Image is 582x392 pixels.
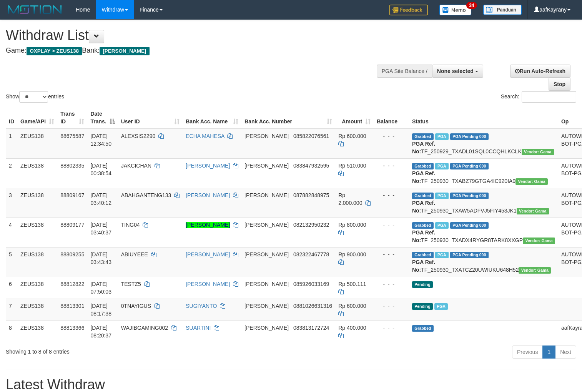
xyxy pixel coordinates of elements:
th: Amount: activate to sort column ascending [335,107,374,129]
td: ZEUS138 [17,158,57,188]
div: - - - [377,162,406,169]
div: - - - [377,324,406,332]
span: 88809167 [60,192,84,198]
b: PGA Ref. No: [412,200,435,214]
span: Marked by aafpengsreynich [435,133,449,140]
th: Bank Acc. Name: activate to sort column ascending [183,107,241,129]
h1: Withdraw List [6,28,380,43]
span: 88809255 [60,251,84,257]
td: ZEUS138 [17,321,57,342]
a: [PERSON_NAME] [186,281,230,287]
td: TF_250929_TXADL01SQL0CCQHLKCLK [409,129,558,159]
span: Vendor URL: https://trx31.1velocity.biz [515,178,548,185]
td: 1 [6,129,17,159]
span: 88675587 [60,133,84,139]
span: Grabbed [412,163,434,169]
span: Copy 087882848975 to clipboard [293,192,329,198]
td: ZEUS138 [17,247,57,277]
b: PGA Ref. No: [412,259,435,273]
div: PGA Site Balance / [377,65,432,78]
a: ECHA MAHESA [186,133,224,139]
span: PGA Pending [450,252,489,258]
span: [DATE] 03:43:43 [90,251,111,265]
td: 2 [6,158,17,188]
th: Game/API: activate to sort column ascending [17,107,57,129]
span: PGA Pending [450,193,489,199]
span: Copy 085822076561 to clipboard [293,133,329,139]
span: Rp 400.000 [338,325,366,331]
span: Grabbed [412,252,434,258]
span: [PERSON_NAME] [244,163,289,169]
span: [PERSON_NAME] [100,47,149,55]
span: TESTZ5 [121,281,141,287]
span: 88813301 [60,303,84,309]
td: 3 [6,188,17,218]
a: Stop [549,78,570,91]
th: Status [409,107,558,129]
span: Rp 2.000.000 [338,192,362,206]
span: ABIUYEEE [121,251,148,257]
span: Marked by aafsreyleap [434,303,448,310]
span: [DATE] 07:50:03 [90,281,111,295]
span: 88813366 [60,325,84,331]
span: PGA Pending [450,222,489,229]
label: Show entries [6,91,64,103]
a: Previous [512,345,543,359]
select: Showentries [19,91,48,103]
span: 0TNAYIGUS [121,303,151,309]
span: Copy 083847932595 to clipboard [293,163,329,169]
td: ZEUS138 [17,277,57,299]
th: Balance [374,107,409,129]
span: 88809177 [60,222,84,228]
a: Run Auto-Refresh [510,65,570,78]
div: - - - [377,302,406,310]
span: Vendor URL: https://trx31.1velocity.biz [522,149,554,155]
a: [PERSON_NAME] [186,192,230,198]
span: Rp 600.000 [338,133,366,139]
th: Bank Acc. Number: activate to sort column ascending [241,107,335,129]
span: Pending [412,281,433,288]
img: MOTION_logo.png [6,4,64,15]
span: Copy 083813172724 to clipboard [293,325,329,331]
span: Grabbed [412,133,434,140]
span: OXPLAY > ZEUS138 [27,47,82,55]
td: TF_250930_TXAW5ADFVJ5FIY453JK1 [409,188,558,218]
img: panduan.png [483,5,522,15]
span: Marked by aafsreyleap [435,163,449,169]
span: [DATE] 03:40:37 [90,222,111,236]
th: Trans ID: activate to sort column ascending [57,107,87,129]
span: WAJIBGAMING002 [121,325,168,331]
span: PGA Pending [450,133,489,140]
span: Rp 510.000 [338,163,366,169]
td: 7 [6,299,17,321]
div: - - - [377,251,406,258]
a: [PERSON_NAME] [186,251,230,257]
div: - - - [377,221,406,229]
span: [PERSON_NAME] [244,133,289,139]
span: TING04 [121,222,140,228]
td: 5 [6,247,17,277]
span: Copy 082322467778 to clipboard [293,251,329,257]
span: ALEXSIS2290 [121,133,156,139]
span: [DATE] 08:20:37 [90,325,111,339]
div: Showing 1 to 8 of 8 entries [6,345,237,355]
span: None selected [437,68,474,74]
span: [DATE] 12:34:50 [90,133,111,147]
img: Feedback.jpg [389,5,428,15]
div: - - - [377,191,406,199]
span: [DATE] 00:38:54 [90,163,111,176]
span: Marked by aaftanly [435,222,449,229]
td: 6 [6,277,17,299]
td: TF_250930_TXATCZ20UWIUKU648H52 [409,247,558,277]
td: ZEUS138 [17,299,57,321]
a: [PERSON_NAME] [186,222,230,228]
button: None selected [432,65,483,78]
span: [DATE] 08:17:38 [90,303,111,317]
span: Grabbed [412,325,434,332]
label: Search: [501,91,576,103]
span: Rp 900.000 [338,251,366,257]
div: - - - [377,132,406,140]
span: [PERSON_NAME] [244,281,289,287]
span: JAKCICHAN [121,163,151,169]
h4: Game: Bank: [6,47,380,55]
